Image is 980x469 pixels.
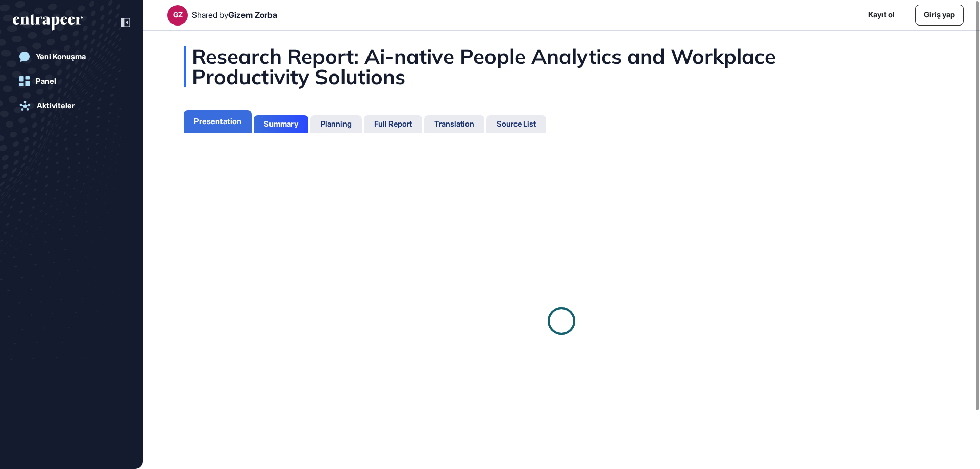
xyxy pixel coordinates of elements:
[37,101,75,110] div: Aktiviteler
[184,46,939,87] div: Research Report: Ai-native People Analytics and Workplace Productivity Solutions
[173,11,183,19] div: GZ
[13,14,83,31] div: entrapeer-logo
[192,10,277,20] div: Shared by
[374,119,412,129] div: Full Report
[36,52,86,61] div: Yeni Konuşma
[228,10,277,20] span: Gizem Zorba
[915,5,964,26] a: Giriş yap
[321,119,352,129] div: Planning
[194,117,241,126] div: Presentation
[264,119,298,129] div: Summary
[497,119,536,129] div: Source List
[868,9,895,21] a: Kayıt ol
[36,77,56,86] div: Panel
[434,119,474,129] div: Translation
